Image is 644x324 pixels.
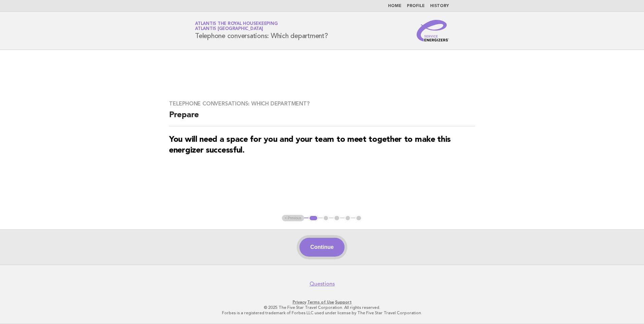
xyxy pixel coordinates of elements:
h2: Prepare [169,110,475,126]
a: Home [388,4,401,8]
a: Profile [407,4,425,8]
h1: Telephone conversations: Which department? [195,22,328,39]
a: Questions [310,281,335,287]
span: Atlantis [GEOGRAPHIC_DATA] [195,27,263,31]
p: · · [116,299,528,305]
a: History [430,4,449,8]
strong: You will need a space for you and your team to meet together to make this energizer successful. [169,136,451,155]
h3: Telephone conversations: Which department? [169,100,475,107]
img: Service Energizers [417,20,449,41]
a: Atlantis the Royal HousekeepingAtlantis [GEOGRAPHIC_DATA] [195,22,278,31]
p: Forbes is a registered trademark of Forbes LLC used under license by The Five Star Travel Corpora... [116,310,528,316]
a: Support [335,300,352,304]
button: 1 [309,215,318,222]
a: Terms of Use [307,300,334,304]
button: Continue [299,238,344,257]
a: Privacy [293,300,306,304]
p: © 2025 The Five Star Travel Corporation. All rights reserved. [116,305,528,310]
